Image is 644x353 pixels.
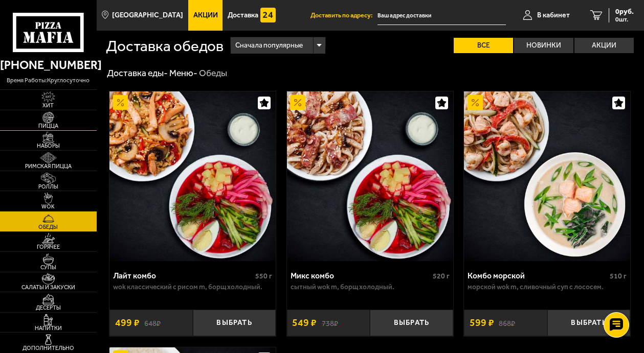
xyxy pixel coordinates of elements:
button: Выбрать [193,310,276,336]
s: 868 ₽ [499,318,515,327]
a: Меню- [169,67,197,78]
img: Акционный [290,95,305,110]
span: 510 г [610,272,627,280]
span: 549 ₽ [292,318,317,328]
img: Лайт комбо [109,91,276,261]
a: АкционныйКомбо морской [464,91,630,261]
button: Выбрать [547,310,630,336]
p: Wok классический с рисом M, Борщ холодный. [113,283,272,291]
img: Комбо морской [464,91,630,261]
label: Акции [574,38,634,53]
img: Акционный [113,95,128,110]
span: 599 ₽ [470,318,494,328]
span: Доставка [228,12,258,19]
p: Морской Wok M, Сливочный суп с лососем. [468,283,627,291]
label: Новинки [514,38,573,53]
a: АкционныйЛайт комбо [109,91,276,261]
h1: Доставка обедов [106,38,224,54]
a: АкционныйМикс комбо [287,91,453,261]
span: 499 ₽ [115,318,140,328]
div: Комбо морской [468,271,607,281]
span: Сначала популярные [235,36,303,55]
span: Доставить по адресу: [310,12,377,19]
div: Лайт комбо [113,271,253,281]
button: Выбрать [370,310,453,336]
label: Все [454,38,513,53]
a: Доставка еды- [107,67,168,78]
span: Акции [193,12,218,19]
s: 648 ₽ [144,318,161,327]
div: Обеды [199,67,227,79]
p: Сытный Wok M, Борщ холодный. [291,283,450,291]
span: 550 г [255,272,272,280]
div: Микс комбо [291,271,430,281]
span: 520 г [433,272,450,280]
input: Ваш адрес доставки [377,6,506,25]
span: В кабинет [537,12,570,19]
span: 0 руб. [615,8,634,15]
img: 15daf4d41897b9f0e9f617042186c801.svg [260,8,276,23]
img: Микс комбо [287,91,453,261]
s: 738 ₽ [322,318,338,327]
span: [GEOGRAPHIC_DATA] [112,12,183,19]
img: Акционный [468,95,483,110]
span: 0 шт. [615,16,634,22]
